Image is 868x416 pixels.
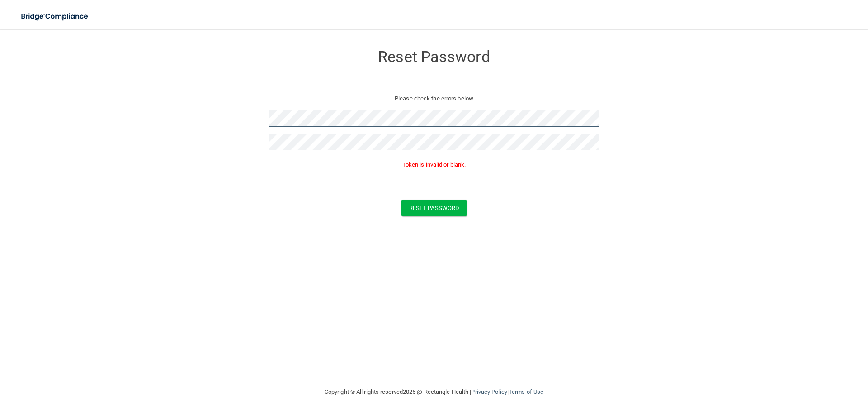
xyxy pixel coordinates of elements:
[712,352,857,388] iframe: Drift Widget Chat Controller
[509,388,543,395] a: Terms of Use
[14,7,97,26] img: bridge_compliance_login_screen.278c3ca4.svg
[269,48,599,65] h3: Reset Password
[269,159,599,170] p: Token is invalid or blank.
[276,93,592,104] p: Please check the errors below
[401,200,467,216] button: Reset Password
[269,378,599,406] div: Copyright © All rights reserved 2025 @ Rectangle Health | |
[471,388,507,395] a: Privacy Policy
